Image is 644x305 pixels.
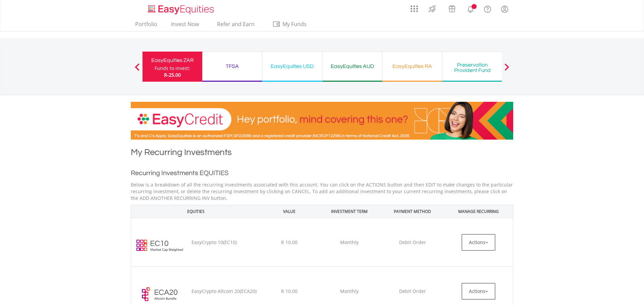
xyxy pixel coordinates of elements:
[281,239,298,245] span: R 10.00
[386,62,438,71] div: EasyEquities RA
[147,56,198,65] div: EasyEquities ZAR
[462,234,495,251] button: Actions
[131,205,261,218] th: EQUITIES
[266,62,318,71] div: EasyEquities USD
[446,3,458,14] img: vouchers-v2.svg
[217,20,255,28] span: Refer and Earn
[496,2,513,16] a: My Profile
[406,2,422,12] a: AppsGrid
[411,5,418,12] img: grid-menu-icon.svg
[131,146,513,161] h1: My Recurring Investments
[147,4,217,15] img: EasyEquities_Logo.png
[462,2,479,15] a: Notifications
[155,65,190,72] div: Funds to invest:
[462,283,495,300] button: Actions
[131,102,513,140] img: EasyCredit Promotion Banner
[145,2,217,15] a: Home page
[500,67,514,73] button: Next
[427,3,438,14] img: thrive-v2.svg
[261,205,318,218] th: VALUE
[206,62,258,71] div: TFSA
[381,218,444,267] td: Debit Order
[381,205,444,218] th: PAYMENT METHOD
[272,20,316,28] span: My Funds
[318,205,381,218] th: INVESTMENT TERM
[318,218,381,267] td: Monthly
[130,67,144,73] button: Previous
[131,181,513,202] p: Below is a breakdown of all the recurring investments associated with this account. You can click...
[164,72,181,78] span: R-25.00
[210,21,261,31] a: Refer and Earn
[442,2,462,14] a: Vouchers
[444,205,513,218] th: MANAGE RECURRING
[326,62,378,71] div: EasyEquities AUD
[281,288,298,294] span: R 10.00
[132,21,160,31] a: Portfolio
[446,62,498,73] div: Preservation Provident Fund
[479,2,496,15] a: FAQ's and Support
[131,168,513,178] h2: Recurring Investments EQUITIES
[188,218,261,267] td: EasyCrypto 10(EC10)
[135,228,185,263] img: EC10.EC.EC10.png
[168,21,202,31] a: Invest Now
